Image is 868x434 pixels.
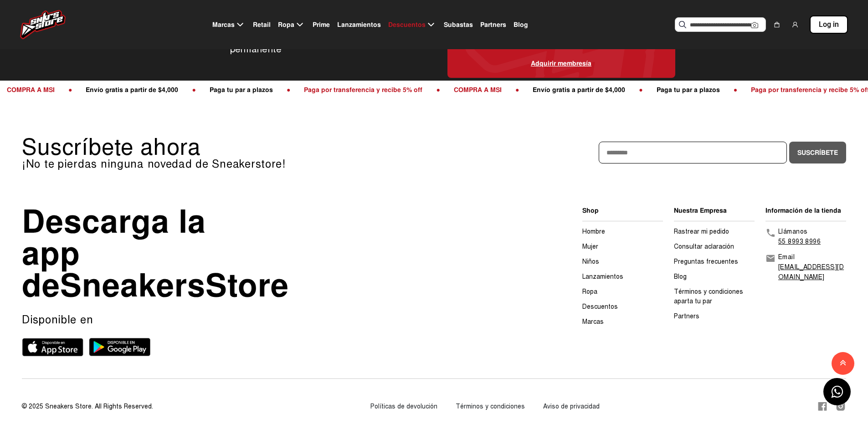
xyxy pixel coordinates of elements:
a: Preguntas frecuentes [674,258,738,266]
p: ¡No te pierdas ninguna novedad de Sneakerstore! [22,158,434,169]
p: [EMAIL_ADDRESS][DOMAIN_NAME] [778,262,846,282]
span: Prime [313,20,330,30]
li: Nuestra Empresa [674,206,755,215]
a: Mujer [582,243,598,250]
li: Shop [582,206,663,215]
p: Disponible en [22,312,347,327]
a: Aviso de privacidad [543,403,600,410]
a: Consultar aclaración [674,243,734,250]
a: Ropa [582,288,597,296]
img: user [791,21,799,28]
span: ● [423,86,441,94]
span: Partners [480,20,506,30]
span: Log in [819,19,839,30]
span: Lanzamientos [337,20,381,30]
span: ● [273,86,291,94]
span: ● [720,86,738,94]
a: Llámanos55 8993 8996 [765,227,846,247]
a: Políticas de devolución [370,403,437,410]
span: ● [626,86,643,94]
p: Email [778,252,846,262]
p: Suscríbete ahora [22,136,434,158]
span: COMPRA A MSI [441,86,502,94]
a: Blog [674,273,687,281]
a: Lanzamientos [582,273,623,281]
li: Información de la tienda [765,206,846,215]
img: Buscar [679,21,686,28]
img: App store sneakerstore [22,338,83,357]
a: Niños [582,258,599,266]
span: Paga tu par a plazos [643,86,720,94]
span: Envío gratis a partir de $4,000 [73,86,179,94]
a: Rastrear mi pedido [674,228,729,235]
a: Partners [674,312,699,320]
span: Paga por transferencia y recibe 5% off [291,86,423,94]
img: logo [20,10,66,39]
div: © 2025 Sneakers Store. All Rights Reserved. [22,402,153,411]
img: Play store sneakerstore [89,338,150,356]
span: Descuentos [388,20,426,30]
span: ● [179,86,196,94]
a: Hombre [582,228,605,235]
p: Llámanos [778,227,821,237]
span: ● [502,86,519,94]
span: Retail [253,20,271,30]
span: Blog [514,20,528,30]
a: Términos y condiciones [456,403,525,410]
img: Cámara [751,21,758,29]
span: Marcas [212,20,235,30]
a: Adquirir membresía [531,58,591,69]
span: Sneakers [60,265,205,306]
img: shopping [773,21,781,28]
a: Email[EMAIL_ADDRESS][DOMAIN_NAME] [765,252,846,282]
div: Descarga la app de Store [22,206,227,301]
a: Términos y condiciones aparta tu par [674,288,743,305]
span: Ropa [278,20,294,30]
a: Marcas [582,318,604,326]
span: Subastas [444,20,473,30]
a: Descuentos [582,303,618,311]
a: 55 8993 8996 [778,238,821,245]
span: Envío gratis a partir de $4,000 [519,86,626,94]
span: Paga tu par a plazos [196,86,273,94]
button: Suscríbete [789,142,846,163]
